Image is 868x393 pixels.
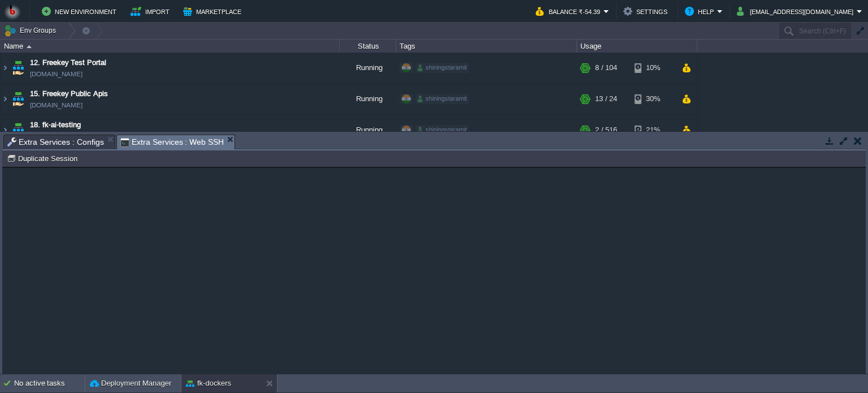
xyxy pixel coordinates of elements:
img: AMDAwAAAACH5BAEAAAAALAAAAAABAAEAAAICRAEAOw== [10,115,26,145]
button: New Environment [42,5,120,18]
div: Name [1,40,339,53]
div: 21% [635,115,671,145]
div: No active tasks [14,374,85,392]
img: AMDAwAAAACH5BAEAAAAALAAAAAABAAEAAAICRAEAOw== [10,53,26,83]
img: AMDAwAAAACH5BAEAAAAALAAAAAABAAEAAAICRAEAOw== [1,53,10,83]
img: AMDAwAAAACH5BAEAAAAALAAAAAABAAEAAAICRAEAOw== [10,84,26,114]
button: Help [685,5,717,18]
img: AMDAwAAAACH5BAEAAAAALAAAAAABAAEAAAICRAEAOw== [1,115,10,145]
button: Balance ₹-54.39 [536,5,604,18]
div: shiningstaramit [415,63,469,73]
span: Extra Services : Configs [7,135,104,149]
button: Deployment Manager [90,378,171,389]
div: 30% [635,84,671,114]
button: Duplicate Session [7,153,81,163]
button: fk-dockers [186,378,231,389]
button: [EMAIL_ADDRESS][DOMAIN_NAME] [737,5,857,18]
a: 15. Freekey Public Apis [30,88,108,100]
div: shiningstaramit [415,94,469,104]
a: [DOMAIN_NAME] [30,100,83,111]
div: shiningstaramit [415,125,469,135]
a: 12. Freekey Test Portal [30,57,106,68]
div: Tags [397,40,576,53]
img: AMDAwAAAACH5BAEAAAAALAAAAAABAAEAAAICRAEAOw== [27,45,32,48]
button: Marketplace [183,5,245,18]
div: Running [340,115,396,145]
button: Env Groups [4,23,60,38]
span: Extra Services : Web SSH [120,135,224,149]
div: Running [340,84,396,114]
div: 2 / 516 [595,115,617,145]
a: 18. fk-ai-testing [30,119,81,131]
div: Running [340,53,396,83]
div: Usage [578,40,697,53]
div: 8 / 104 [595,53,617,83]
img: Bitss Techniques [4,3,21,20]
button: Settings [623,5,671,18]
div: 13 / 24 [595,84,617,114]
img: AMDAwAAAACH5BAEAAAAALAAAAAABAAEAAAICRAEAOw== [1,84,10,114]
a: [DOMAIN_NAME] [30,131,83,142]
div: 10% [635,53,671,83]
div: Status [340,40,396,53]
a: [DOMAIN_NAME] [30,68,83,80]
button: Import [131,5,173,18]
